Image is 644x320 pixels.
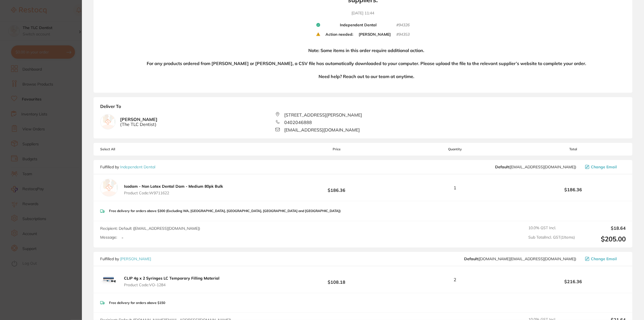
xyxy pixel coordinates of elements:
span: Sub Total Incl. GST ( 1 Items) [528,235,575,243]
b: $108.18 [284,274,389,285]
a: Independent Dental [120,164,155,169]
span: orders@independentdental.com.au [495,165,576,169]
h4: Need help? Reach out to our team at anytime. [319,73,414,80]
b: CLIP 4g x 2 Syringes LC Temporary Filling Material [124,276,219,281]
span: customer.care@henryschein.com.au [464,257,576,261]
img: empty.jpg [100,179,118,197]
span: 0402046888 [284,120,312,125]
b: [PERSON_NAME] [120,117,157,127]
h4: Note: Some items in this order require additional action. [309,47,425,54]
span: 2 [454,277,456,282]
b: Default [495,164,509,169]
b: $216.36 [521,279,626,284]
p: Free delivery for orders above $300 (Excluding WA, [GEOGRAPHIC_DATA], [GEOGRAPHIC_DATA], [GEOGRAP... [109,209,341,213]
span: Total [521,147,626,151]
span: Select All [100,147,156,151]
span: [STREET_ADDRESS][PERSON_NAME] [284,112,362,117]
b: $186.36 [284,183,389,193]
img: empty.jpg [100,114,115,129]
button: Isodam - Non Latex Dental Dam - Medium 80pk Bulk Product Code:W9711622 [122,184,225,195]
b: Default [464,256,478,261]
span: Change Email [591,257,617,261]
label: Message: [100,235,117,240]
h4: For any products ordered from [PERSON_NAME] or [PERSON_NAME], a CSV file has automatically downlo... [147,60,586,67]
b: Deliver To [100,104,626,112]
span: Recipient: Default ( [EMAIL_ADDRESS][DOMAIN_NAME] ) [100,226,200,231]
p: Free delivery for orders above $150 [109,301,165,305]
span: ( The TLC Dentist ) [120,122,157,127]
span: Change Email [591,165,617,169]
output: $18.64 [579,226,626,231]
small: # 94326 [396,23,410,28]
p: Fulfilled by [100,165,155,169]
span: 10.0 % GST Incl. [528,226,575,231]
span: 1 [454,185,456,190]
span: Product Code: VO-1284 [124,283,219,287]
small: # 94353 [396,32,410,37]
p: - [121,235,123,240]
b: [PERSON_NAME] [359,32,391,37]
button: Change Email [583,164,626,169]
span: Price [284,147,389,151]
output: $205.00 [579,235,626,243]
button: Change Email [583,256,626,261]
b: Action needed: [325,32,353,37]
b: Isodam - Non Latex Dental Dam - Medium 80pk Bulk [124,184,223,189]
b: Independent Dental [340,23,377,28]
a: [PERSON_NAME] [120,256,151,261]
time: [DATE] 11:44 [352,11,374,16]
b: $186.36 [521,187,626,192]
button: CLIP 4g x 2 Syringes LC Temporary Filling Material Product Code:VO-1284 [122,276,221,287]
span: Product Code: W9711622 [124,191,223,195]
span: Quantity [389,147,521,151]
p: Fulfilled by [100,257,151,261]
span: [EMAIL_ADDRESS][DOMAIN_NAME] [284,127,360,132]
img: bGRkdnIxYw [100,271,118,288]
